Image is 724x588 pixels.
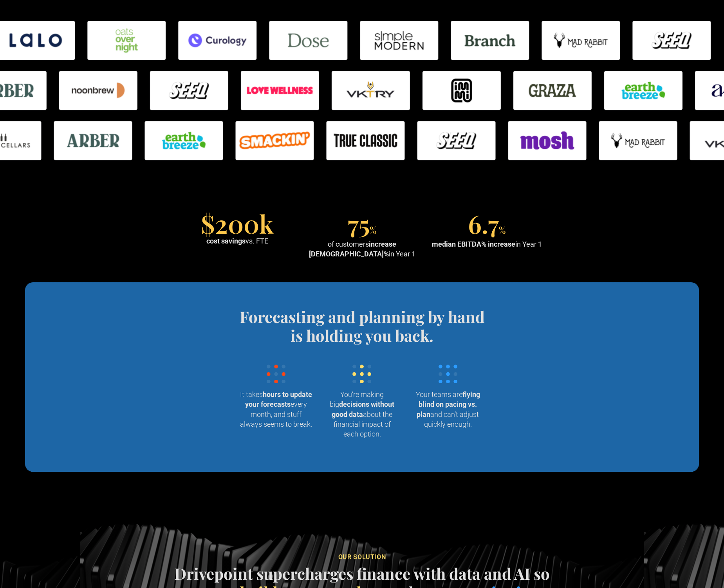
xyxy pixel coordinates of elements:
[468,207,499,240] span: 6.7
[332,400,394,418] strong: decisions without good data
[245,390,312,408] strong: hours to update your forecasts
[347,207,369,240] span: 75
[432,240,515,248] strong: median EBITDA% increase
[411,390,484,429] p: Your teams are and can’t adjust quickly enough.
[206,236,268,246] div: vs. FTE
[499,224,506,236] span: %
[201,214,274,233] div: $200k
[432,239,542,249] div: in Year 1
[303,239,421,259] div: of customers in Year 1
[338,553,386,561] span: our soluTION
[240,390,313,429] p: It takes every month, and stuff always seems to break.
[233,307,491,345] h4: Forecasting and planning by hand is holding you back.
[325,390,399,439] p: You’re making big about the financial impact of each option.
[369,224,376,236] span: %
[417,390,480,418] strong: flying blind on pacing vs. plan
[206,237,246,245] strong: cost savings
